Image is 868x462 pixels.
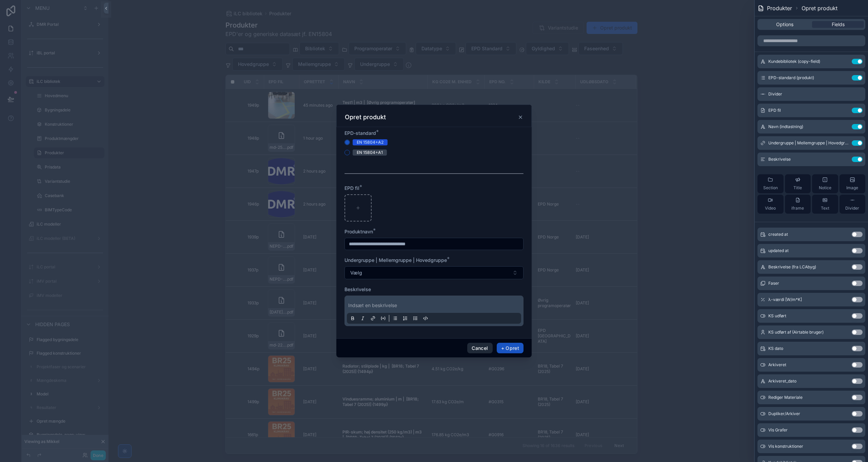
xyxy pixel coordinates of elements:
[840,174,866,193] button: Image
[467,343,492,354] button: Cancel
[785,195,811,214] button: iframe
[840,195,866,214] button: Divider
[768,108,781,113] span: EPD fil
[768,297,802,302] span: λ-værdi [W/m*K]
[768,232,788,237] span: created at
[791,206,804,211] span: iframe
[768,140,849,146] span: Undergruppe | Mellemgruppe | Hovedgruppe (produkt)
[344,185,359,191] span: EPD fil
[767,4,792,12] span: Produkter
[812,174,838,193] button: Notice
[344,286,371,292] span: Beskrivelse
[768,427,788,433] span: Vis Grafer
[768,248,789,253] span: updated at
[768,444,803,449] span: Vis konstruktioner
[344,257,447,263] span: Undergruppe | Mellemgruppe | Hovedgruppe
[757,174,784,193] button: Section
[344,229,373,234] span: Produktnavn
[802,4,837,12] span: Opret produkt
[846,185,858,191] span: Image
[845,206,859,211] span: Divider
[765,206,776,211] span: Video
[345,113,386,121] h3: Opret produkt
[812,195,838,214] button: Text
[821,206,829,211] span: Text
[768,281,779,286] span: Faser
[768,59,820,64] span: Kundebibliotek (copy-field)
[344,266,524,279] button: Select Button
[757,195,784,214] button: Video
[785,174,811,193] button: Title
[768,346,783,351] span: KS dato
[497,343,524,354] button: + Opret
[768,75,814,81] span: EPD-standard (produkt)
[776,21,793,28] span: Options
[768,378,796,384] span: Arkiveret_dato
[793,185,802,191] span: Title
[350,269,362,276] span: Vælg
[357,139,383,145] div: EN 15804+A2
[768,362,786,368] span: Arkiveret
[344,130,376,136] span: EPD-standard
[832,21,845,28] span: Fields
[763,185,778,191] span: Section
[768,157,791,162] span: Beskrivelse
[768,124,803,129] span: Navn (indtastning)
[768,395,803,400] span: Rediger Materiale
[768,313,786,319] span: KS udført
[768,330,824,335] span: KS udført af (Airtable bruger)
[819,185,831,191] span: Notice
[768,91,782,97] span: Divider
[357,149,383,156] div: EN 15804+A1
[768,411,800,416] span: Dupliker/Arkiver
[768,264,816,270] span: Beskrivelse (fra LCAbyg)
